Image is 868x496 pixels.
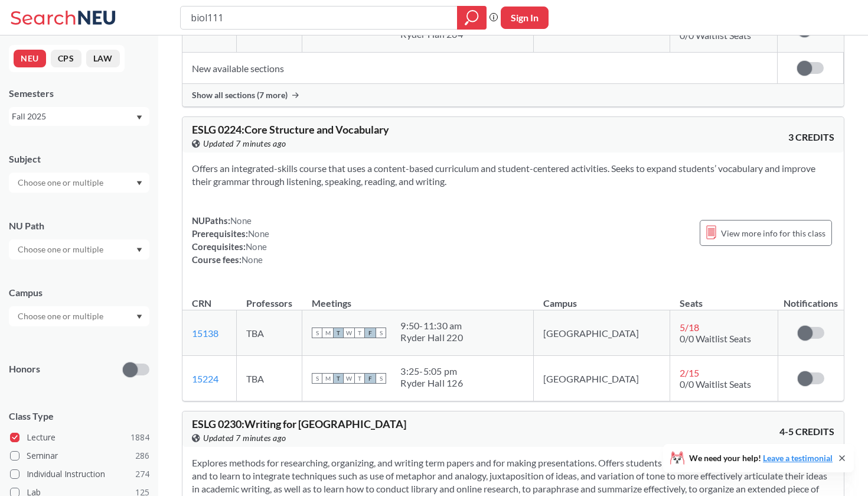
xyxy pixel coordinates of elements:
[135,449,149,462] span: 286
[9,306,149,326] div: Dropdown arrow
[534,285,670,310] th: Campus
[51,50,81,67] button: CPS
[344,373,354,384] span: W
[689,454,833,462] span: We need your help!
[400,377,463,389] div: Ryder Hall 126
[680,322,699,333] span: 5 / 18
[10,430,149,445] label: Lecture
[10,448,149,463] label: Seminar
[237,356,302,401] td: TBA
[680,367,699,378] span: 2 / 15
[9,107,149,126] div: Fall 2025Dropdown arrow
[242,254,263,265] span: None
[192,214,269,266] div: NUPaths: Prerequisites: Corequisites: Course fees:
[376,328,386,338] span: S
[302,285,534,310] th: Meetings
[9,286,149,299] div: Campus
[237,310,302,356] td: TBA
[721,226,825,241] span: View more info for this class
[344,328,354,338] span: W
[9,362,40,376] p: Honors
[534,310,670,356] td: [GEOGRAPHIC_DATA]
[376,373,386,384] span: S
[192,373,218,384] a: 15224
[312,373,322,384] span: S
[136,248,142,252] svg: Dropdown arrow
[779,425,834,438] span: 4-5 CREDITS
[10,466,149,482] label: Individual Instruction
[192,162,834,188] section: Offers an integrated-skills course that uses a content-based curriculum and student-centered acti...
[203,432,286,445] span: Updated 7 minutes ago
[670,285,778,310] th: Seats
[354,373,365,384] span: T
[203,137,286,150] span: Updated 7 minutes ago
[365,328,376,338] span: F
[788,131,834,144] span: 3 CREDITS
[680,378,751,390] span: 0/0 Waitlist Seats
[465,9,479,26] svg: magnifying glass
[130,431,149,444] span: 1884
[400,320,463,332] div: 9:50 - 11:30 am
[12,110,135,123] div: Fall 2025
[365,373,376,384] span: F
[86,50,120,67] button: LAW
[136,315,142,319] svg: Dropdown arrow
[9,87,149,100] div: Semesters
[9,239,149,260] div: Dropdown arrow
[312,328,322,338] span: S
[182,53,778,84] td: New available sections
[192,90,288,101] span: Show all sections (7 more)
[12,242,111,257] input: Choose one or multiple
[12,309,111,323] input: Choose one or multiple
[333,373,344,384] span: T
[192,417,406,430] span: ESLG 0230 : Writing for [GEOGRAPHIC_DATA]
[135,468,149,481] span: 274
[136,181,142,186] svg: Dropdown arrow
[9,173,149,193] div: Dropdown arrow
[190,8,449,28] input: Class, professor, course number, "phrase"
[12,176,111,190] input: Choose one or multiple
[237,285,302,310] th: Professors
[333,328,344,338] span: T
[136,115,142,120] svg: Dropdown arrow
[9,410,149,423] span: Class Type
[322,373,333,384] span: M
[230,215,252,226] span: None
[354,328,365,338] span: T
[322,328,333,338] span: M
[9,153,149,166] div: Subject
[501,7,549,29] button: Sign In
[246,241,267,252] span: None
[534,356,670,401] td: [GEOGRAPHIC_DATA]
[400,332,463,343] div: Ryder Hall 220
[9,219,149,232] div: NU Path
[192,328,218,339] a: 15138
[248,228,269,239] span: None
[763,453,833,463] a: Leave a testimonial
[192,297,211,310] div: CRN
[14,50,46,67] button: NEU
[457,6,487,30] div: magnifying glass
[192,123,389,136] span: ESLG 0224 : Core Structure and Vocabulary
[400,365,463,377] div: 3:25 - 5:05 pm
[778,285,844,310] th: Notifications
[680,333,751,344] span: 0/0 Waitlist Seats
[182,84,844,106] div: Show all sections (7 more)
